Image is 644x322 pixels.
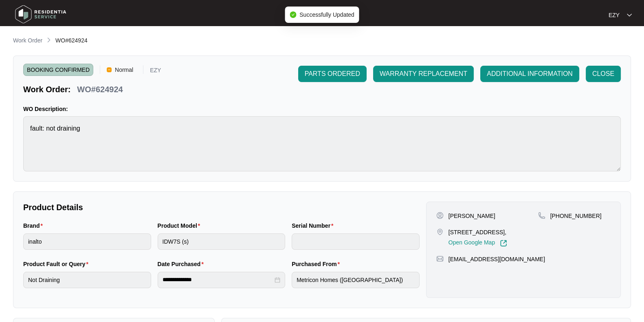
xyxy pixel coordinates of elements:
[23,222,46,230] label: Brand
[158,260,207,268] label: Date Purchased
[23,272,151,288] input: Product Fault or Query
[480,66,579,82] button: ADDITIONAL INFORMATION
[448,240,507,247] a: Open Google Map
[158,222,204,230] label: Product Model
[13,36,42,44] p: Work Order
[150,67,161,76] p: EZY
[627,13,632,17] img: dropdown arrow
[592,69,614,79] span: CLOSE
[12,2,69,27] img: residentia service logo
[23,64,93,76] span: BOOKING CONFIRMED
[292,272,420,288] input: Purchased From
[448,212,495,220] p: [PERSON_NAME]
[292,233,420,250] input: Serial Number
[23,116,621,171] textarea: fault: not draining
[163,275,273,284] input: Date Purchased
[448,228,507,236] p: [STREET_ADDRESS],
[46,37,52,43] img: chevron-right
[23,202,420,213] p: Product Details
[23,260,92,268] label: Product Fault or Query
[436,255,444,262] img: map-pin
[23,84,70,95] p: Work Order:
[609,11,620,19] p: EZY
[11,36,44,45] a: Work Order
[23,233,151,250] input: Brand
[487,69,573,79] span: ADDITIONAL INFORMATION
[380,69,467,79] span: WARRANTY REPLACEMENT
[23,105,621,113] p: WO Description:
[77,84,123,95] p: WO#624924
[436,212,444,219] img: user-pin
[373,66,474,82] button: WARRANTY REPLACEMENT
[550,212,602,220] p: [PHONE_NUMBER]
[305,69,360,79] span: PARTS ORDERED
[586,66,621,82] button: CLOSE
[292,222,336,230] label: Serial Number
[158,233,286,250] input: Product Model
[299,11,354,18] span: Successfully Updated
[500,240,507,247] img: Link-External
[112,64,136,76] span: Normal
[448,255,545,263] p: [EMAIL_ADDRESS][DOMAIN_NAME]
[436,228,444,235] img: map-pin
[290,11,296,18] span: check-circle
[538,212,545,219] img: map-pin
[292,260,343,268] label: Purchased From
[107,67,112,72] img: Vercel Logo
[298,66,367,82] button: PARTS ORDERED
[55,37,88,44] span: WO#624924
